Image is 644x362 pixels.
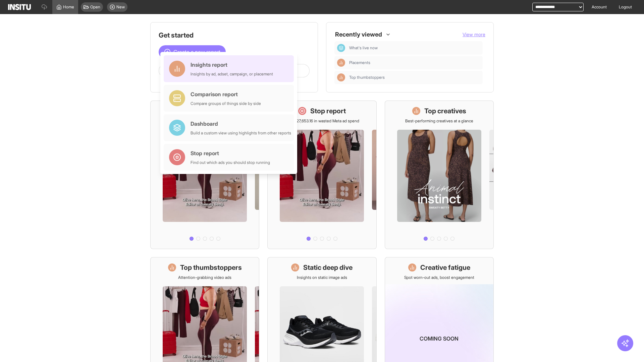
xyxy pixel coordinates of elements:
img: Logo [8,4,31,10]
div: Comparison report [191,90,261,98]
a: What's live nowSee all active ads instantly [150,101,259,249]
p: Attention-grabbing video ads [178,275,231,280]
h1: Top thumbstoppers [180,263,242,272]
span: Create a new report [173,48,220,56]
p: Best-performing creatives at a glance [405,118,473,124]
span: What's live now [349,45,378,51]
span: What's live now [349,45,480,51]
span: Placements [349,60,480,65]
div: Insights [337,73,345,81]
button: Create a new report [159,45,226,59]
span: Open [90,4,100,10]
div: Stop report [191,149,270,157]
div: Insights by ad, adset, campaign, or placement [191,71,273,77]
div: Insights report [191,61,273,69]
h1: Static deep dive [303,263,353,272]
span: Home [63,4,74,10]
button: View more [463,31,485,38]
p: Save £27,653.16 in wasted Meta ad spend [284,118,359,124]
span: Top thumbstoppers [349,75,480,80]
span: Placements [349,60,370,65]
h1: Stop report [310,106,346,116]
div: Compare groups of things side by side [191,101,261,106]
h1: Get started [159,31,310,40]
div: Dashboard [337,44,345,52]
span: Top thumbstoppers [349,75,385,80]
div: Build a custom view using highlights from other reports [191,130,291,136]
span: New [116,4,125,10]
div: Insights [337,59,345,67]
h1: Top creatives [424,106,466,116]
a: Top creativesBest-performing creatives at a glance [385,101,494,249]
div: Dashboard [191,120,291,128]
a: Stop reportSave £27,653.16 in wasted Meta ad spend [267,101,376,249]
span: View more [463,32,485,37]
div: Find out which ads you should stop running [191,160,270,165]
p: Insights on static image ads [297,275,347,280]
